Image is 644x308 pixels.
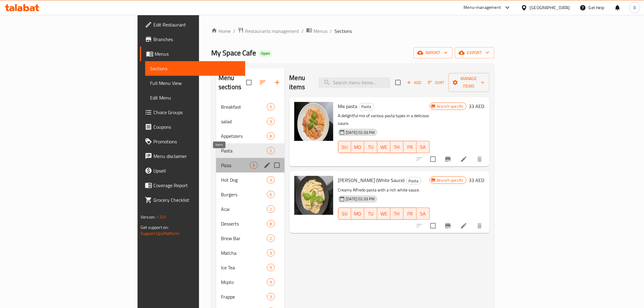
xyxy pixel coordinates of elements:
span: Select to update [427,219,439,232]
button: Manage items [449,73,489,92]
a: Full Menu View [145,76,245,90]
a: Promotions [140,134,245,149]
button: MO [351,141,364,153]
span: SA [419,143,427,152]
button: Add [404,78,424,87]
span: 8 [267,221,274,227]
img: Alfredo Pasta (White Sauce) [294,176,333,215]
span: 9 [267,279,274,285]
span: Menus [155,50,240,58]
button: SA [417,141,430,153]
span: Add item [404,78,424,87]
span: Menu disclaimer [153,152,240,160]
a: Choice Groups [140,105,245,120]
div: Pasta [359,103,374,110]
div: items [267,103,275,110]
span: [PERSON_NAME] (White Sauce) [338,176,405,185]
span: Matcha [221,249,267,257]
span: Pasta [359,103,374,110]
span: salad [221,118,267,125]
span: 9 [267,265,274,271]
span: Menus [313,27,327,35]
p: Creamy Alfredo pasta with a rich white sauce. [338,186,430,194]
a: Menus [306,27,327,35]
h6: 33 AED [469,176,485,184]
button: TH [390,141,404,153]
span: import [418,49,448,57]
span: Manage items [453,75,485,90]
span: Breakfast [221,103,267,110]
span: Upsell [153,167,240,174]
button: export [455,47,494,58]
span: WE [380,143,388,152]
span: Choice Groups [153,109,240,116]
span: Sections [150,65,240,72]
div: Ice Tea9 [216,260,284,275]
span: WE [380,209,388,218]
button: delete [472,219,487,233]
a: Support.OpsPlatform [141,229,179,237]
button: MO [351,208,364,220]
button: FR [404,141,417,153]
span: Pasta [221,147,267,154]
span: TH [393,143,401,152]
span: 3 [267,119,274,124]
div: Burgers6 [216,187,284,202]
a: Branches [140,32,245,47]
span: export [460,49,489,57]
div: items [267,220,275,227]
span: Burgers [221,191,267,198]
div: Brew Bar [221,235,267,242]
a: Menus [140,47,245,61]
div: Pasta2 [216,143,284,158]
div: items [267,249,275,257]
span: 3 [267,177,274,183]
span: Acai [221,205,267,213]
span: SU [341,209,349,218]
button: TU [364,141,377,153]
div: items [267,205,275,213]
span: TU [367,143,375,152]
span: 3 [267,294,274,300]
span: Select all sections [243,76,255,89]
span: Add [406,79,422,86]
span: Edit Restaurant [153,21,240,28]
button: WE [377,141,390,153]
li: / [330,27,332,35]
span: 3 [267,250,274,256]
h6: 33 AED [469,102,485,110]
span: 8 [267,133,274,139]
a: Restaurants management [238,27,299,35]
span: Desserts [221,220,267,227]
a: Coverage Report [140,178,245,193]
a: Menu disclaimer [140,149,245,163]
span: SA [419,209,427,218]
span: Coverage Report [153,182,240,189]
span: Frappe [221,293,267,300]
span: Sections [334,27,352,35]
span: Hot Dog [221,176,267,184]
span: 5 [250,163,257,168]
span: Ice Tea [221,264,267,271]
div: salad3 [216,114,284,129]
span: MO [354,209,362,218]
span: Grocery Checklist [153,196,240,204]
span: 5 [267,104,274,110]
a: Upsell [140,163,245,178]
div: Acai2 [216,202,284,216]
span: FR [406,209,414,218]
span: Mojito [221,278,267,286]
span: TU [367,209,375,218]
a: Edit Restaurant [140,17,245,32]
div: Frappe3 [216,289,284,304]
span: 2 [267,206,274,212]
div: Pizza [221,162,250,169]
span: [DATE] 02:33 PM [344,196,377,202]
h2: Menu items [289,73,311,92]
button: SA [417,208,430,220]
span: Select section [392,76,404,89]
span: FR [406,143,414,152]
span: Mix pasta [338,102,358,111]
